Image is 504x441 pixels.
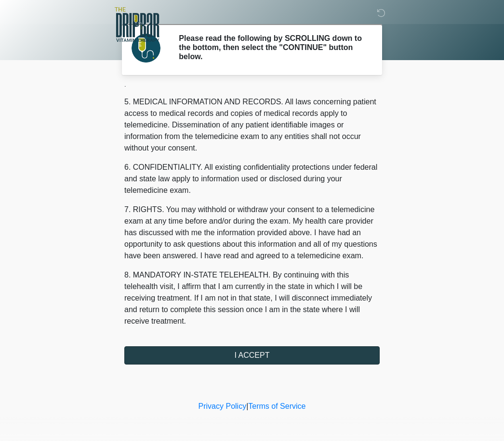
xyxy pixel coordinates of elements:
a: Terms of Service [248,402,305,410]
p: 5. MEDICAL INFORMATION AND RECORDS. All laws concerning patient access to medical records and cop... [124,96,380,154]
a: Privacy Policy [199,402,247,410]
p: 8. MANDATORY IN-STATE TELEHEALTH. By continuing with this telehealth visit, I affirm that I am cu... [124,269,380,327]
p: 6. CONFIDENTIALITY. All existing confidentiality protections under federal and state law apply to... [124,162,380,196]
p: 7. RIGHTS. You may withhold or withdraw your consent to a telemedicine exam at any time before an... [124,204,380,262]
a: | [246,402,248,410]
button: I ACCEPT [124,346,380,365]
img: The DRIPBaR - Lubbock Logo [115,7,159,42]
